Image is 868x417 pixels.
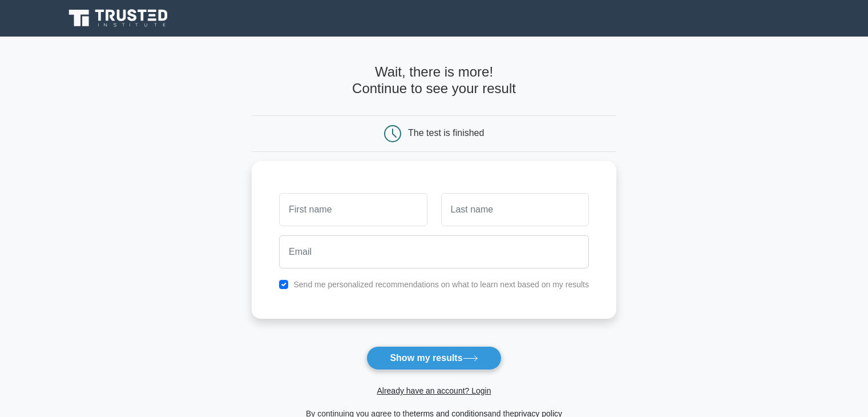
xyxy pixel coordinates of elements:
[366,346,501,370] button: Show my results
[293,280,589,289] label: Send me personalized recommendations on what to learn next based on my results
[279,235,589,268] input: Email
[252,64,616,97] h4: Wait, there is more! Continue to see your result
[441,193,589,226] input: Last name
[408,128,484,138] div: The test is finished
[279,193,427,226] input: First name
[377,386,491,395] a: Already have an account? Login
